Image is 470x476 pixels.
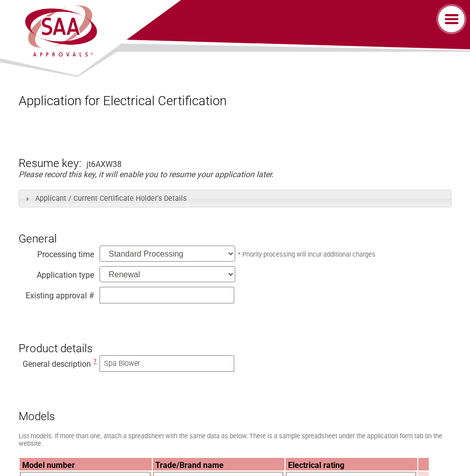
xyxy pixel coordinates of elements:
small: * Priority processing will incur additional charges [238,251,375,258]
h3: Resume key: [19,140,81,170]
div: jt6AXW38 [86,160,122,169]
div: Existing approval # [19,288,94,298]
th: Electrical rating [286,458,417,470]
th: Trade/Brand name [153,458,285,470]
em: Please record this key, it will enable you to resume your application later. [19,170,273,179]
th: Model number [20,458,151,470]
h3: Product details [19,325,451,355]
h1: Application for Electrical Certification [19,93,451,108]
h3: Models [19,393,451,423]
div: General description [19,357,94,367]
span: This is a description of the “type” of electrical equipment being more specific than the Regulato... [93,358,97,365]
small: List models. If more than one, attach a spreadsheet with the same data as below. There is a sampl... [19,432,442,447]
h3: Applicant / Current Certificate Holder’s Details [19,190,451,207]
div: Processing time [19,247,94,257]
img: SAA Approvals [24,4,99,58]
h3: General [19,215,451,245]
div: Application type [19,268,94,278]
